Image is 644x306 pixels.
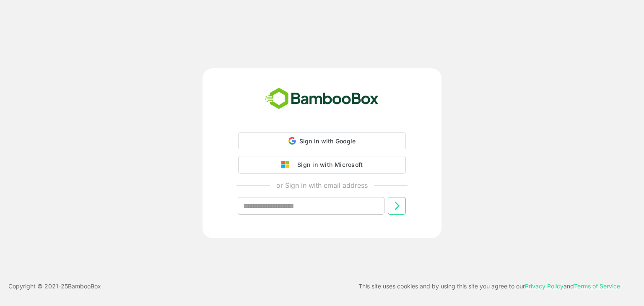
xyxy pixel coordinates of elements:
[574,283,620,290] a: Terms of Service
[8,281,101,291] p: Copyright © 2021- 25 BambooBox
[276,180,368,190] p: or Sign in with email address
[260,85,383,113] img: bamboobox
[358,281,620,291] p: This site uses cookies and by using this site you agree to our and
[525,283,563,290] a: Privacy Policy
[238,132,406,149] div: Sign in with Google
[293,159,363,170] div: Sign in with Microsoft
[238,156,406,174] button: Sign in with Microsoft
[299,137,356,145] span: Sign in with Google
[281,161,293,169] img: google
